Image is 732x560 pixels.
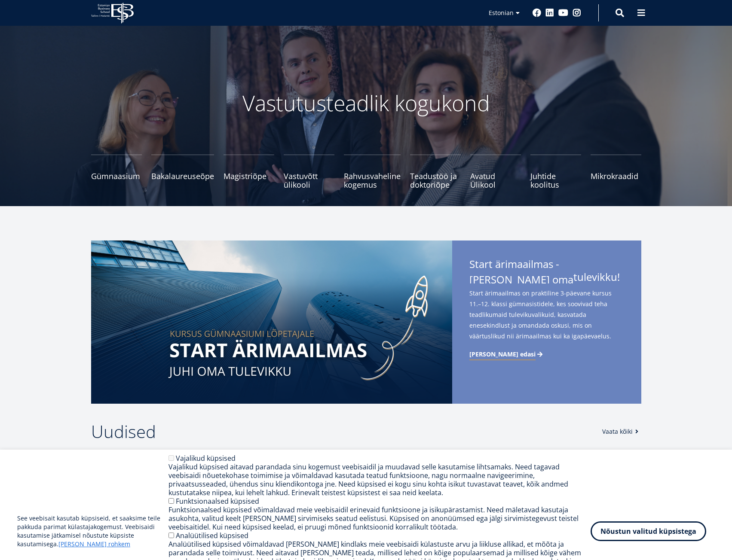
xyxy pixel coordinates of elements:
span: Start ärimaailmas - [PERSON_NAME] oma [469,258,624,286]
a: Vaata kõiki [602,427,641,436]
a: [PERSON_NAME] rohkem [58,540,130,548]
a: Juhtide koolitus [530,155,581,189]
p: See veebisait kasutab küpsiseid, et saaksime teile pakkuda parimat külastajakogemust. Veebisaidi ... [17,514,168,548]
span: [PERSON_NAME] edasi [469,350,536,359]
span: Gümnaasium [91,172,142,180]
label: Vajalikud küpsised [176,453,236,463]
span: Juhtide koolitus [530,172,581,189]
a: Avatud Ülikool [470,155,521,189]
span: Start ärimaailmas on praktiline 3-päevane kursus 11.–12. klassi gümnasistidele, kes soovivad teha... [469,288,624,341]
a: [PERSON_NAME] edasi [469,350,544,359]
a: Linkedin [545,9,554,17]
span: tulevikku! [573,271,620,283]
a: Gümnaasium [91,155,142,189]
a: Facebook [533,9,541,17]
div: Vajalikud küpsised aitavad parandada sinu kogemust veebisaidil ja muudavad selle kasutamise lihts... [168,463,591,497]
span: Teadustöö ja doktoriõpe [410,172,461,189]
span: Avatud Ülikool [470,172,521,189]
a: Teadustöö ja doktoriõpe [410,155,461,189]
button: Nõustun valitud küpsistega [591,521,706,541]
p: Vastutusteadlik kogukond [138,90,594,116]
span: Vastuvõtt ülikooli [284,172,334,189]
a: Bakalaureuseõpe [151,155,214,189]
a: Magistriõpe [224,155,274,189]
span: Rahvusvaheline kogemus [344,172,401,189]
div: Funktsionaalsed küpsised võimaldavad meie veebisaidil erinevaid funktsioone ja isikupärastamist. ... [168,505,591,531]
a: Instagram [573,9,581,17]
span: Magistriõpe [224,172,274,180]
a: Rahvusvaheline kogemus [344,155,401,189]
a: Mikrokraadid [591,155,641,189]
span: Mikrokraadid [591,172,641,180]
img: Start arimaailmas [91,240,452,404]
a: Vastuvõtt ülikooli [284,155,334,189]
h2: Uudised [91,421,594,442]
span: Bakalaureuseõpe [151,172,214,180]
a: Youtube [558,9,568,17]
label: Funktsionaalsed küpsised [176,496,259,506]
label: Analüütilised küpsised [176,531,248,540]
